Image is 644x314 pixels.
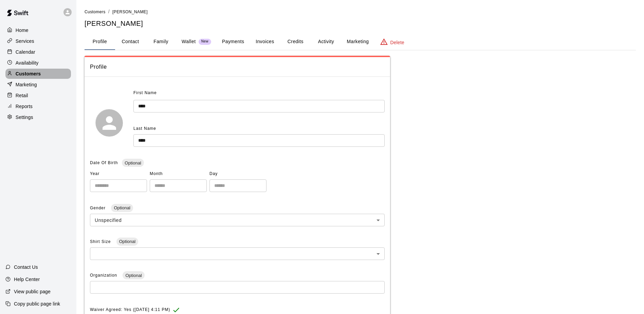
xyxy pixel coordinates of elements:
[16,70,41,77] p: Customers
[311,34,341,50] button: Activity
[16,81,37,88] p: Marketing
[112,10,148,14] span: [PERSON_NAME]
[16,59,39,66] p: Availability
[133,126,156,131] span: Last Name
[133,88,157,99] span: First Name
[182,38,196,45] p: Wallet
[341,34,374,50] button: Marketing
[14,276,40,283] p: Help Center
[85,34,115,50] button: Profile
[5,47,71,57] a: Calendar
[150,169,207,179] span: Month
[90,160,118,165] span: Date Of Birth
[217,34,250,50] button: Payments
[90,206,107,210] span: Gender
[5,69,71,79] a: Customers
[90,63,385,71] span: Profile
[5,90,71,101] a: Retail
[14,300,60,307] p: Copy public page link
[90,169,147,179] span: Year
[5,112,71,122] a: Settings
[16,38,34,45] p: Services
[16,27,29,34] p: Home
[122,160,144,165] span: Optional
[90,273,118,278] span: Organization
[115,34,146,50] button: Contact
[123,273,144,278] span: Optional
[90,239,112,244] span: Shirt Size
[146,34,176,50] button: Family
[16,103,33,110] p: Reports
[14,288,51,295] p: View public page
[85,8,636,16] nav: breadcrumb
[5,58,71,68] a: Availability
[111,205,133,210] span: Optional
[5,80,71,90] a: Marketing
[14,264,38,271] p: Contact Us
[85,34,636,50] div: basic tabs example
[116,239,138,244] span: Optional
[16,92,28,99] p: Retail
[250,34,280,50] button: Invoices
[390,39,404,46] p: Delete
[5,25,71,35] a: Home
[199,39,211,44] span: New
[5,36,71,46] a: Services
[108,8,110,15] li: /
[85,9,106,14] a: Customers
[90,214,385,226] div: Unspecified
[209,169,266,179] span: Day
[16,114,33,121] p: Settings
[5,101,71,111] a: Reports
[280,34,311,50] button: Credits
[85,19,636,28] h5: [PERSON_NAME]
[16,49,35,55] p: Calendar
[85,10,106,14] span: Customers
